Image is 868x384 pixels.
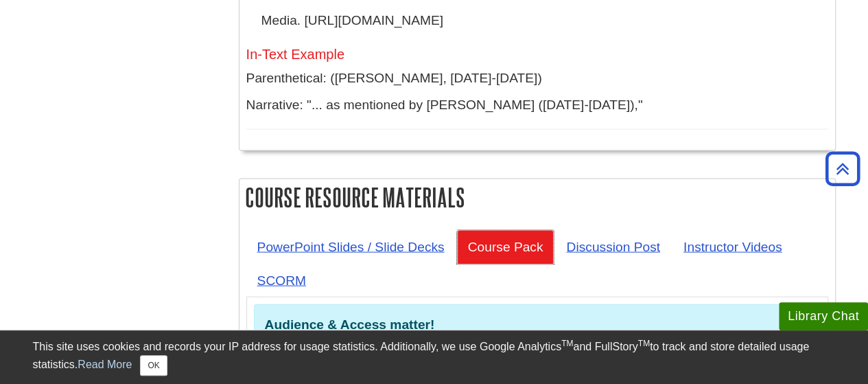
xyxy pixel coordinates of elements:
h5: In-Text Example [246,47,828,62]
strong: Audience & Access matter! [265,317,435,332]
a: Discussion Post [555,230,671,264]
a: SCORM [246,264,317,297]
a: PowerPoint Slides / Slide Decks [246,230,456,264]
button: Library Chat [779,302,868,330]
button: Close [140,355,167,376]
a: Instructor Videos [672,230,793,264]
h2: Course Resource Materials [239,179,835,216]
p: Parenthetical: ([PERSON_NAME], [DATE]-[DATE]) [246,69,828,89]
a: Back to Top [821,159,865,178]
sup: TM [638,339,650,348]
sup: TM [561,339,573,348]
p: Narrative: "... as mentioned by [PERSON_NAME] ([DATE]-[DATE])," [246,95,828,115]
a: Course Pack [457,230,554,264]
div: This site uses cookies and records your IP address for usage statistics. Additionally, we use Goo... [33,339,836,376]
a: Read More [78,359,132,370]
